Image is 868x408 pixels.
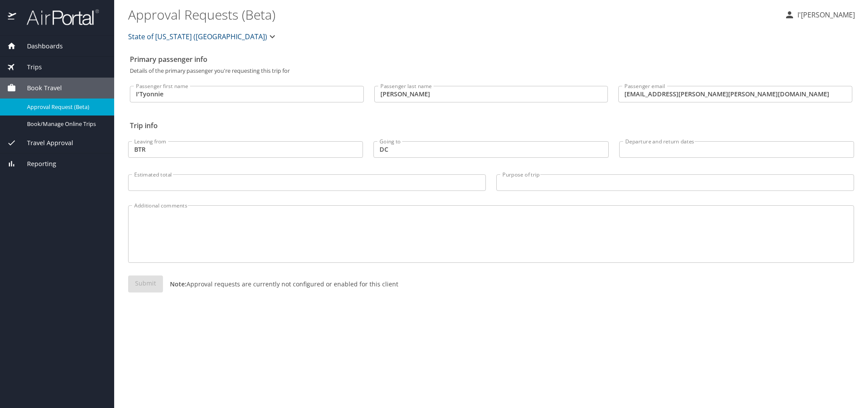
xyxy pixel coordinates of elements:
h1: Approval Requests (Beta) [128,1,777,28]
span: Travel Approval [16,138,73,148]
span: Book/Manage Online Trips [27,120,104,128]
h2: Primary passenger info [130,52,852,66]
span: Approval Request (Beta) [27,103,104,111]
span: Reporting [16,159,56,169]
span: Trips [16,62,42,72]
span: Dashboards [16,41,63,51]
strong: Note: [170,280,186,288]
p: Details of the primary passenger you're requesting this trip for [130,68,852,74]
p: Approval requests are currently not configured or enabled for this client [163,279,398,289]
img: airportal-logo.png [17,9,99,26]
h2: Trip info [130,119,852,133]
img: icon-airportal.png [8,9,17,26]
button: I'[PERSON_NAME] [781,7,858,23]
button: State of [US_STATE] ([GEOGRAPHIC_DATA]) [125,28,281,45]
span: State of [US_STATE] ([GEOGRAPHIC_DATA]) [128,31,267,43]
p: I'[PERSON_NAME] [795,10,855,20]
span: Book Travel [16,83,62,93]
